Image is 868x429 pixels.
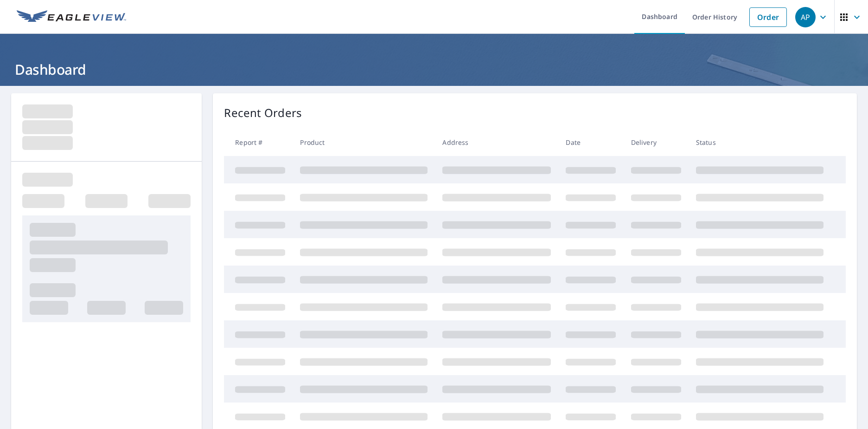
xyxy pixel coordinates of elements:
th: Address [435,129,558,156]
p: Recent Orders [224,104,302,121]
h1: Dashboard [11,60,857,79]
th: Date [558,129,623,156]
th: Product [293,129,435,156]
a: Order [749,7,787,27]
th: Delivery [624,129,689,156]
th: Status [689,129,831,156]
div: AP [795,7,816,27]
th: Report # [224,129,293,156]
img: EV Logo [17,10,126,24]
